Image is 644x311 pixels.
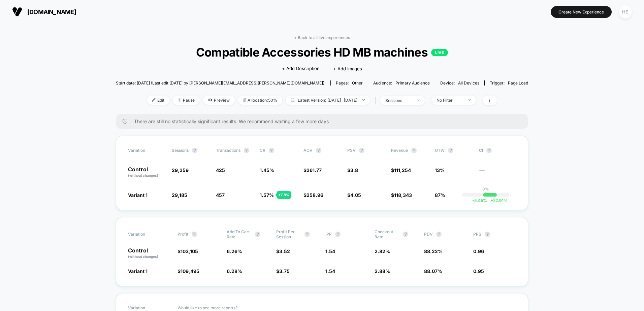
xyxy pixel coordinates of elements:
[458,80,479,85] span: all devices
[172,148,189,153] span: Sessions
[178,268,199,274] span: $
[10,6,78,17] button: [DOMAIN_NAME]
[172,167,189,173] span: 29,259
[373,80,430,85] div: Audience:
[424,232,433,237] span: PDV
[485,192,486,197] p: |
[216,192,225,198] span: 457
[424,248,443,254] span: 88.22 %
[435,167,445,173] span: 13%
[304,232,310,237] button: ?
[619,5,632,19] div: HE
[335,232,341,237] button: ?
[617,5,634,19] button: HE
[435,148,472,153] span: OTW
[303,148,313,153] span: AOV
[269,148,274,153] button: ?
[260,167,274,173] span: 1.45 %
[238,96,282,105] span: Allocation: 50%
[147,96,169,105] span: Edit
[325,248,335,254] span: 1.54
[128,248,170,259] p: Control
[473,268,484,274] span: 0.95
[255,232,260,237] button: ?
[181,268,199,274] span: 109,495
[472,198,487,203] span: -5.45 %
[276,248,290,254] span: $
[116,80,324,85] span: Start date: [DATE] (Last edit [DATE] by [PERSON_NAME][EMAIL_ADDRESS][PERSON_NAME][DOMAIN_NAME])
[435,192,445,198] span: 87%
[436,232,442,237] button: ?
[152,98,156,102] img: edit
[479,148,516,153] span: CI
[486,148,492,153] button: ?
[243,98,246,102] img: rebalance
[435,80,484,85] span: Device:
[178,305,516,310] p: Would like to see more reports?
[424,268,442,274] span: 88.07 %
[128,229,165,239] span: Variation
[178,232,188,237] span: Profit
[128,254,158,258] span: (without changes)
[291,98,294,102] img: calendar
[362,99,365,101] img: end
[391,192,412,198] span: $
[490,80,528,85] div: Trigger:
[395,80,430,85] span: Primary Audience
[227,268,242,274] span: 6.28 %
[375,248,390,254] span: 2.82 %
[333,66,362,71] span: + Add Images
[12,7,22,17] img: Visually logo
[136,45,507,59] span: Compatible Accessories HD MB machines
[244,148,249,153] button: ?
[479,168,516,178] span: ---
[192,232,197,237] button: ?
[325,268,335,274] span: 1.54
[385,98,412,103] div: sessions
[128,305,165,310] span: Variation
[279,248,290,254] span: 3.52
[128,148,165,153] span: Variation
[286,96,370,105] span: Latest Version: [DATE] - [DATE]
[391,167,411,173] span: $
[394,192,412,198] span: 118,343
[347,148,356,153] span: PSV
[375,229,399,239] span: Checkout Rate
[490,198,493,203] span: +
[437,98,463,103] div: No Filter
[294,35,350,40] a: < Back to all live experiences
[316,148,321,153] button: ?
[375,268,390,274] span: 2.88 %
[482,186,489,192] p: 0%
[279,268,290,274] span: 3.75
[411,148,417,153] button: ?
[347,192,361,198] span: $
[473,248,484,254] span: 0.96
[172,192,187,198] span: 29,185
[282,65,320,72] span: + Add Description
[417,100,420,101] img: end
[192,148,197,153] button: ?
[391,148,408,153] span: Revenue
[373,96,380,105] span: |
[350,167,358,173] span: 3.8
[178,248,198,254] span: $
[325,232,332,237] span: IPP
[203,96,235,105] span: Preview
[128,173,158,177] span: (without changes)
[216,148,240,153] span: Transactions
[487,198,508,203] span: 22.91 %
[431,49,448,56] p: LIVE
[178,98,181,102] img: end
[27,8,76,15] span: [DOMAIN_NAME]
[485,232,490,237] button: ?
[227,248,242,254] span: 6.26 %
[359,148,364,153] button: ?
[394,167,411,173] span: 111,254
[307,192,323,198] span: 258.96
[303,167,322,173] span: $
[260,148,265,153] span: CR
[128,268,148,274] span: Variant 1
[181,248,198,254] span: 103,105
[352,80,363,85] span: other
